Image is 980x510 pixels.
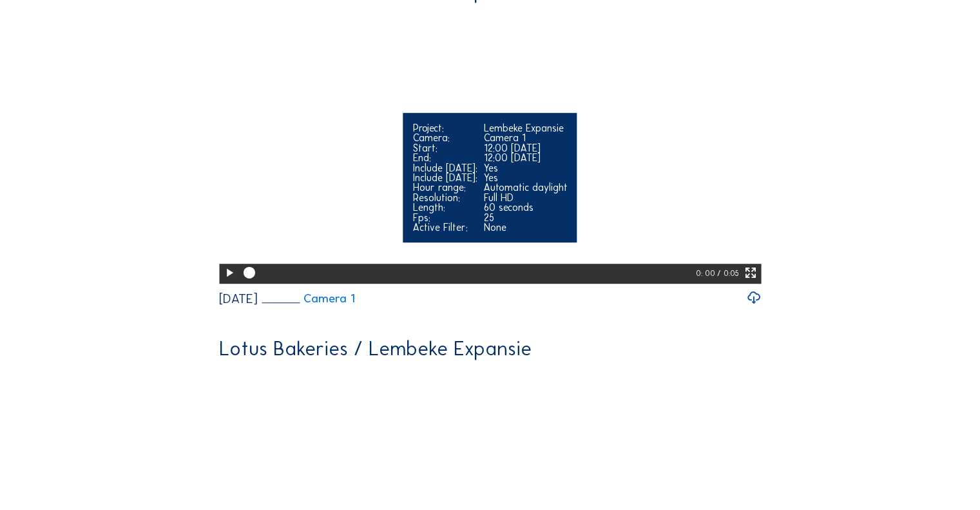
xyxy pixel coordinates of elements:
[412,222,477,232] div: Active Filter:
[412,133,477,142] div: Camera:
[483,202,567,212] div: 60 seconds
[483,123,567,133] div: Lembeke Expansie
[412,173,477,182] div: Include [DATE]:
[219,292,258,305] div: [DATE]
[483,213,567,222] div: 25
[412,202,477,212] div: Length:
[717,264,739,284] div: / 0:05
[412,123,477,133] div: Project:
[483,193,567,202] div: Full HD
[412,163,477,173] div: Include [DATE]:
[412,193,477,202] div: Resolution:
[483,153,567,162] div: 12:00 [DATE]
[483,163,567,173] div: Yes
[412,213,477,222] div: Fps:
[483,133,567,142] div: Camera 1
[483,173,567,182] div: Yes
[412,143,477,153] div: Start:
[483,222,567,232] div: None
[219,11,761,282] video: Your browser does not support the video tag.
[262,293,355,305] a: Camera 1
[412,182,477,192] div: Hour range:
[696,264,717,284] div: 0: 00
[483,143,567,153] div: 12:00 [DATE]
[219,339,532,359] div: Lotus Bakeries / Lembeke Expansie
[412,153,477,162] div: End:
[483,182,567,192] div: Automatic daylight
